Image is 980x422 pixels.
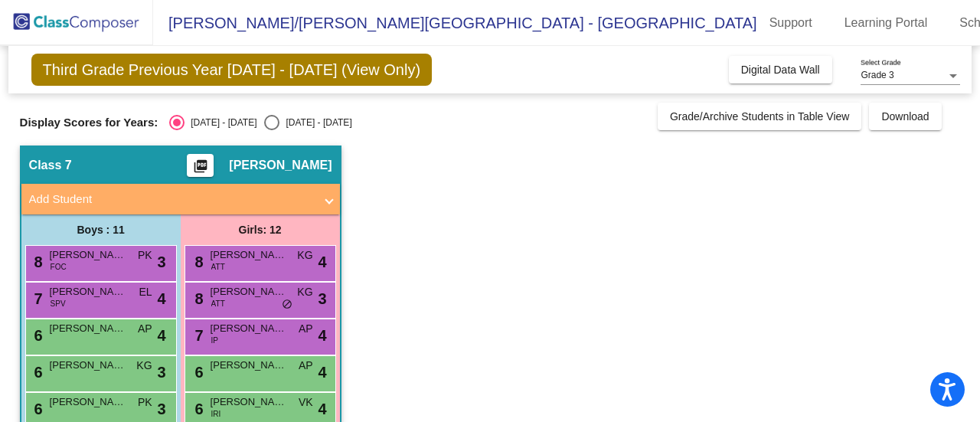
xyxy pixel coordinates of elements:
[31,254,43,270] span: 8
[211,284,287,299] span: [PERSON_NAME]
[157,361,165,384] span: 3
[31,401,43,417] span: 6
[31,54,433,86] span: Third Grade Previous Year [DATE] - [DATE] (View Only)
[832,11,940,35] a: Learning Portal
[138,321,152,337] span: AP
[299,358,313,374] span: AP
[136,358,152,374] span: KG
[157,287,165,310] span: 4
[658,103,862,130] button: Grade/Archive Students in Table View
[191,159,210,180] mat-icon: picture_as_pdf
[211,321,287,336] span: [PERSON_NAME]
[318,250,326,273] span: 4
[21,214,181,245] div: Boys : 11
[51,261,67,273] span: FOC
[153,11,757,35] span: [PERSON_NAME]/[PERSON_NAME][GEOGRAPHIC_DATA] - [GEOGRAPHIC_DATA]
[51,298,66,309] span: SPV
[191,364,204,381] span: 6
[157,397,165,420] span: 3
[279,116,351,129] div: [DATE] - [DATE]
[31,327,43,344] span: 6
[757,11,825,35] a: Support
[185,116,256,129] div: [DATE] - [DATE]
[50,284,126,299] span: [PERSON_NAME]
[191,290,204,307] span: 8
[191,401,204,417] span: 6
[869,103,941,130] button: Download
[282,299,292,311] span: do_not_disturb_alt
[211,358,287,373] span: [PERSON_NAME]
[299,394,313,411] span: VK
[297,247,312,263] span: KG
[29,191,314,208] mat-panel-title: Add Student
[50,394,126,410] span: [PERSON_NAME]
[50,358,126,373] span: [PERSON_NAME]
[318,324,326,347] span: 4
[318,397,326,420] span: 4
[157,324,165,347] span: 4
[169,115,351,130] mat-radio-group: Select an option
[181,214,340,245] div: Girls: 12
[297,284,312,300] span: KG
[211,298,225,309] span: ATT
[191,254,204,270] span: 8
[21,184,340,214] mat-expansion-panel-header: Add Student
[229,158,332,173] span: [PERSON_NAME]
[157,250,165,273] span: 3
[881,110,929,123] span: Download
[729,56,832,83] button: Digital Data Wall
[50,321,126,336] span: [PERSON_NAME]
[138,247,152,263] span: PK
[20,116,158,129] span: Display Scores for Years:
[187,154,214,177] button: Print Students Details
[139,284,152,300] span: EL
[29,158,72,173] span: Class 7
[318,287,326,310] span: 3
[211,335,218,346] span: IP
[191,327,204,344] span: 7
[138,394,152,411] span: PK
[50,247,126,263] span: [PERSON_NAME]
[741,64,820,76] span: Digital Data Wall
[211,247,287,263] span: [PERSON_NAME]
[861,70,893,80] span: Grade 3
[211,408,221,420] span: IRI
[299,321,313,337] span: AP
[31,290,43,307] span: 7
[318,361,326,384] span: 4
[670,110,850,123] span: Grade/Archive Students in Table View
[31,364,43,381] span: 6
[211,394,287,410] span: [PERSON_NAME]
[211,261,225,273] span: ATT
